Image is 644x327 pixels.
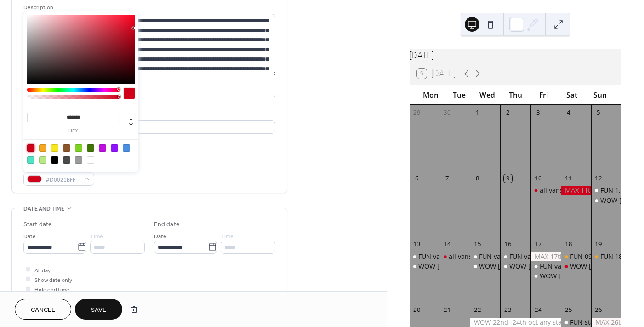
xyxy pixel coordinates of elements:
span: Hide end time [34,285,69,294]
div: Thu [502,85,530,105]
div: 11 [564,174,572,183]
div: MAX 11th Oct all vans FULL [561,186,591,195]
div: #F8E71C [51,144,58,152]
div: FUN various sessions 13th Oct [410,252,440,261]
div: 18 [564,240,572,248]
div: 3 [534,108,542,116]
span: Cancel [31,305,55,315]
div: WOW 17th Sep sessions for 1.5 or 2 hours [530,271,561,281]
div: #B8E986 [39,156,46,164]
div: FUN various sessions [DATE] [479,252,568,261]
div: 10 [534,174,542,183]
div: 29 [413,108,421,116]
div: FUN various sessions [DATE] [418,252,507,261]
div: #4A90E2 [123,144,130,152]
div: FUN 09:15-10:45 or 1915-2045 18th Oct last slots [561,252,591,261]
div: 22 [473,306,482,314]
div: MAX 17th Oct anytime [530,252,561,261]
div: 25 [564,306,572,314]
div: WOW 22nd -24th oct any start times available [470,318,561,327]
div: Start date [23,220,52,229]
div: 26 [594,306,603,314]
div: #BD10E0 [99,144,106,152]
div: 1 [473,108,482,116]
div: 5 [594,108,603,116]
div: End date [154,220,180,229]
div: all vans fully booked [DATE] [449,252,536,261]
span: Date [23,231,36,241]
div: 19 [594,240,603,248]
div: WOW [DATE] sessions for 1.5 or 2 hours [509,262,634,271]
span: Date and time [23,204,64,214]
span: Time [221,231,234,241]
div: Mon [417,85,445,105]
span: Save [91,305,106,315]
div: Sun [586,85,614,105]
div: #FFFFFF [87,156,94,164]
div: 6 [413,174,421,183]
div: 2 [504,108,512,116]
div: #000000 [51,156,58,164]
div: #F5A623 [39,144,46,152]
div: 16 [504,240,512,248]
div: FUN various sessions 15th Oct [470,252,500,261]
div: Tue [445,85,473,105]
div: WOW 15th oct sessions for 1.5 or 2 hours [470,262,500,271]
div: WOW 12th Oct start times from 11:00 & 15:30 for 1.5 or 2 hours [591,196,621,205]
div: FUN 18:30-20:00 last slot 19th Oct [591,252,621,261]
div: WOW [DATE] FULL [570,262,627,271]
div: all vans FULL [DATE] [540,186,603,195]
div: Fri [530,85,558,105]
div: 15 [473,240,482,248]
div: 30 [443,108,451,116]
div: FUN start time for 1.5 or 2 hour sessions from 10:00 13:00 15:30 18:00 25th Oct [561,318,591,327]
div: FUN 1.5 or 2 hour sessions starting from 11:00 & 15:30 12th Oct [591,186,621,195]
div: #9B9B9B [75,156,82,164]
div: WOW 18th oct FULL [561,262,591,271]
div: 20 [413,306,421,314]
span: All day [34,265,51,275]
div: 17 [534,240,542,248]
div: #4A4A4A [63,156,70,164]
label: hex [27,129,120,134]
div: #7ED321 [75,144,82,152]
div: 12 [594,174,603,183]
button: Cancel [15,299,71,320]
div: Location [23,109,274,119]
div: 24 [534,306,542,314]
div: WOW 13th oct sessions for 1.5 or 2 hours [410,262,440,271]
span: Date [154,231,166,241]
div: [DATE] [410,49,621,63]
div: Wed [473,85,501,105]
span: Show date only [34,275,72,285]
div: WOW [DATE] sessions for 1.5 or 2 hours [479,262,604,271]
div: 13 [413,240,421,248]
div: FUN various sessions 17th Oct [530,262,561,271]
div: 21 [443,306,451,314]
div: #9013FE [111,144,118,152]
div: 14 [443,240,451,248]
span: Time [90,231,103,241]
div: 9 [504,174,512,183]
div: WOW 16th oct sessions for 1.5 or 2 hours [500,262,530,271]
div: #8B572A [63,144,70,152]
div: #D0021B [27,144,34,152]
div: all vans FULL 10th OCT [530,186,561,195]
div: 23 [504,306,512,314]
div: #417505 [87,144,94,152]
button: Save [75,299,122,320]
div: FUN various sessions [DATE] [509,252,598,261]
div: Description [23,3,274,12]
div: MAX 26th Oct start times from 14:00-16:00 or 14:00-15:30 [591,318,621,327]
div: Sat [558,85,586,105]
div: all vans fully booked 14th Oct [440,252,470,261]
div: 4 [564,108,572,116]
div: 8 [473,174,482,183]
div: FUN various sessions [DATE] [540,262,628,271]
div: #50E3C2 [27,156,34,164]
div: 7 [443,174,451,183]
div: FUN various sessions 16th Oct [500,252,530,261]
div: WOW [DATE] sessions for 1.5 or 2 hours [418,262,543,271]
span: #D0021BFF [46,175,80,184]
